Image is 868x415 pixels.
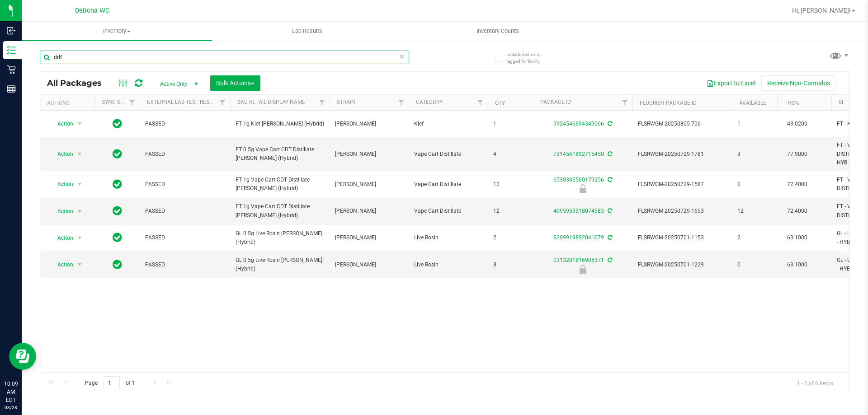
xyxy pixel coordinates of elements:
[464,27,531,35] span: Inventory Counts
[553,234,604,241] a: 9209919892041079
[4,404,18,411] p: 08/28
[606,121,612,127] span: Sync from Compliance System
[113,117,122,130] span: In Sync
[210,75,260,91] button: Bulk Actions
[792,7,851,14] span: Hi, [PERSON_NAME]!
[216,79,255,87] span: Bulk Actions
[7,46,16,55] inline-svg: Inventory
[236,256,324,273] span: GL 0.5g Live Rosin [PERSON_NAME] (Hybrid)
[236,145,324,163] span: FT 0.5g Vape Cart CDT Distillate [PERSON_NAME] (Hybrid)
[638,120,726,128] span: FLSRWGM-20250805-706
[638,150,726,159] span: FLSRWGM-20250729-1781
[783,205,812,218] span: 72.4000
[540,99,571,105] a: Package ID
[414,180,482,189] span: Vape Cart Distillate
[74,148,85,160] span: select
[335,261,403,269] span: [PERSON_NAME]
[49,205,74,218] span: Action
[640,100,697,106] a: Flourish Package ID
[335,150,403,159] span: [PERSON_NAME]
[737,261,772,269] span: 0
[335,233,403,242] span: [PERSON_NAME]
[280,27,335,35] span: Lab Results
[7,65,16,74] inline-svg: Retail
[606,208,612,214] span: Sync from Compliance System
[49,148,74,160] span: Action
[113,148,122,160] span: In Sync
[553,257,604,263] a: 0313201816985371
[113,205,122,217] span: In Sync
[761,75,836,91] button: Receive Non-Cannabis
[49,178,74,191] span: Action
[783,178,812,191] span: 72.4000
[493,233,528,242] span: 2
[606,177,612,183] span: Sync from Compliance System
[212,22,402,41] a: Lab Results
[145,180,225,189] span: PASSED
[7,26,16,35] inline-svg: Inbound
[493,150,528,159] span: 4
[113,258,122,271] span: In Sync
[839,99,866,105] a: SKU Name
[737,120,772,128] span: 1
[493,180,528,189] span: 12
[7,84,16,93] inline-svg: Reports
[236,176,324,193] span: FT 1g Vape Cart CDT Distillate [PERSON_NAME] (Hybrid)
[74,178,85,191] span: select
[47,100,91,106] div: Actions
[783,117,812,131] span: 43.0200
[74,232,85,244] span: select
[335,120,403,128] span: [PERSON_NAME]
[125,95,140,110] a: Filter
[739,100,766,106] a: Available
[49,232,74,244] span: Action
[49,258,74,271] span: Action
[414,233,482,242] span: Live Rosin
[638,207,726,215] span: FLSRWGM-20250729-1653
[737,150,772,159] span: 3
[737,180,772,189] span: 0
[113,231,122,244] span: In Sync
[638,180,726,189] span: FLSRWGM-20250729-1587
[416,99,443,105] a: Category
[606,151,612,157] span: Sync from Compliance System
[414,120,482,128] span: Kief
[9,343,36,370] iframe: Resource center
[145,150,225,159] span: PASSED
[783,148,812,161] span: 77.9000
[493,120,528,128] span: 1
[493,207,528,215] span: 12
[737,233,772,242] span: 2
[532,184,634,193] div: Newly Received
[414,261,482,269] span: Live Rosin
[402,22,593,41] a: Inventory Counts
[145,207,225,215] span: PASSED
[553,208,604,214] a: 4095953318074583
[606,234,612,241] span: Sync from Compliance System
[145,233,225,242] span: PASSED
[783,231,812,244] span: 63.1000
[394,95,409,110] a: Filter
[236,202,324,219] span: FT 1g Vape Cart CDT Distillate [PERSON_NAME] (Hybrid)
[337,99,355,105] a: Strain
[495,100,505,106] a: Qty
[236,120,324,128] span: FT 1g Kief [PERSON_NAME] (Hybrid)
[75,7,109,14] span: Deltona WC
[113,178,122,191] span: In Sync
[104,376,120,390] input: 1
[553,177,604,183] a: 6530305500179256
[618,95,632,110] a: Filter
[47,78,111,88] span: All Packages
[22,22,212,41] a: Inventory
[790,376,840,390] span: 1 - 6 of 6 items
[701,75,761,91] button: Export to Excel
[22,27,212,35] span: Inventory
[102,99,137,105] a: Sync Status
[315,95,330,110] a: Filter
[506,51,552,65] span: Include items not tagged for facility
[638,233,726,242] span: FLSRWGM-20250701-1153
[335,180,403,189] span: [PERSON_NAME]
[473,95,488,110] a: Filter
[145,261,225,269] span: PASSED
[638,261,726,269] span: FLSRWGM-20250701-1229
